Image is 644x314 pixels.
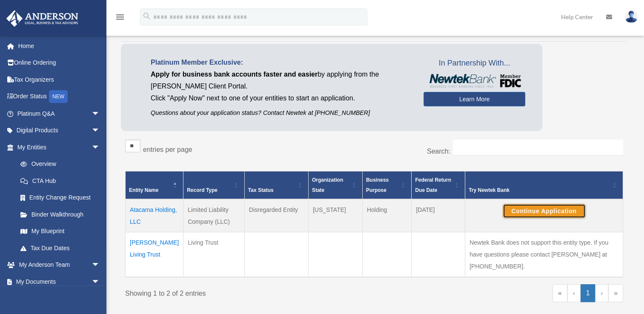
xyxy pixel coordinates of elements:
label: Search: [427,148,450,155]
th: Try Newtek Bank : Activate to sort [465,171,623,199]
td: Disregarded Entity [244,199,308,232]
p: Questions about your application status? Contact Newtek at [PHONE_NUMBER] [151,108,411,118]
img: NewtekBankLogoSM.png [428,74,521,88]
img: Anderson Advisors Platinum Portal [4,10,81,27]
span: arrow_drop_down [92,122,109,140]
a: Order StatusNEW [6,88,113,106]
th: Tax Status: Activate to sort [244,171,308,199]
span: Apply for business bank accounts faster and easier [151,71,318,78]
div: Showing 1 to 2 of 2 entries [125,284,368,300]
a: My Entitiesarrow_drop_down [6,139,109,156]
span: Entity Name [129,187,158,193]
a: My Anderson Teamarrow_drop_down [6,257,113,274]
div: Try Newtek Bank [469,185,610,195]
span: Inactive Trusts [292,29,335,37]
span: arrow_drop_down [92,257,109,274]
i: menu [115,12,125,22]
i: search [142,11,152,21]
a: Online Ordering [6,54,113,71]
a: Tax Due Dates [12,240,109,257]
a: Overview [12,156,104,173]
p: Click "Apply Now" next to one of your entities to start an application. [151,92,411,104]
td: Limited Liability Company (LLC) [183,199,245,232]
a: Tax Organizers [6,71,113,88]
span: Business Purpose [366,177,389,193]
a: First [552,284,567,302]
a: Binder Walkthrough [12,206,109,223]
th: Entity Name: Activate to invert sorting [126,171,183,199]
td: Atacama Holding, LLC [126,199,183,232]
button: Continue Application [503,204,586,218]
a: My Blueprint [12,223,109,240]
span: Record Type [187,187,218,193]
span: Organization State [312,177,343,193]
span: arrow_drop_down [92,105,109,123]
span: Inactive Entities [177,29,225,37]
td: [PERSON_NAME] Living Trust [126,232,183,277]
td: Living Trust [183,232,245,277]
span: Tax Status [248,187,274,193]
th: Organization State: Activate to sort [308,171,362,199]
td: [US_STATE] [308,199,362,232]
a: CTA Hub [12,172,109,189]
th: Record Type: Activate to sort [183,171,245,199]
img: User Pic [625,11,638,23]
p: Platinum Member Exclusive: [151,57,411,69]
th: Business Purpose: Activate to sort [362,171,411,199]
td: Holding [362,199,411,232]
a: Platinum Q&Aarrow_drop_down [6,105,113,122]
p: by applying from the [PERSON_NAME] Client Portal. [151,69,411,92]
span: arrow_drop_down [92,273,109,291]
span: In Partnership With... [424,57,525,70]
td: Newtek Bank does not support this entity type. If you have questions please contact [PERSON_NAME]... [465,232,623,277]
a: My Documentsarrow_drop_down [6,273,113,290]
span: Active Entities [121,29,163,37]
span: Active Trusts [239,29,278,37]
a: menu [115,15,125,22]
a: Home [6,37,113,54]
span: Federal Return Due Date [415,177,451,193]
span: arrow_drop_down [92,139,109,156]
th: Federal Return Due Date: Activate to sort [412,171,465,199]
a: Entity Change Request [12,189,109,206]
a: Digital Productsarrow_drop_down [6,122,113,139]
div: NEW [49,90,68,103]
td: [DATE] [412,199,465,232]
a: Learn More [424,92,525,106]
label: entries per page [143,146,192,153]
